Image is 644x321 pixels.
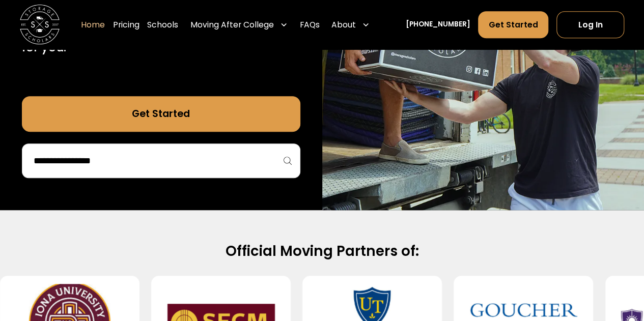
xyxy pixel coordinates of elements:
div: Moving After College [186,11,292,39]
a: [PHONE_NUMBER] [406,20,470,31]
a: Get Started [478,11,548,38]
a: home [20,5,60,45]
div: Moving After College [190,19,274,31]
a: Home [81,11,105,39]
div: About [327,11,374,39]
h2: Official Moving Partners of: [32,242,612,260]
a: Log In [556,11,624,38]
div: About [331,19,356,31]
img: Storage Scholars main logo [20,5,60,45]
a: Get Started [22,96,300,132]
a: Schools [147,11,178,39]
a: Pricing [113,11,139,39]
a: FAQs [300,11,320,39]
